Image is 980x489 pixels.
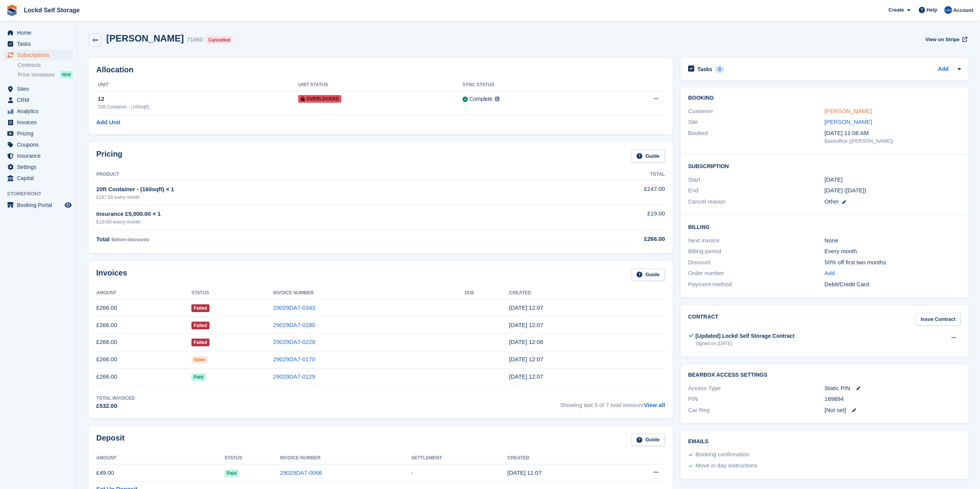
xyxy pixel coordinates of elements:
div: £19.00 every month [96,218,544,226]
span: Help [926,6,937,14]
a: menu [4,95,73,105]
span: Create [888,6,904,14]
div: 20ft Container - (160sqft) × 1 [96,185,544,194]
div: Next invoice [688,236,824,245]
td: £266.00 [96,299,191,317]
td: £19.00 [544,205,665,230]
span: Tasks [17,38,63,49]
span: Home [17,27,63,38]
th: Amount [96,452,224,464]
td: £266.00 [96,317,191,334]
time: 2025-08-07 11:07:02 UTC [509,304,543,311]
div: Cancel reason [688,197,824,206]
div: Total Invoiced [96,395,135,402]
a: [PERSON_NAME] [824,118,872,125]
span: Capital [17,173,63,184]
span: Other [824,198,839,205]
a: Add [824,269,835,278]
div: Move in day instructions [695,461,757,471]
th: Created [507,452,614,464]
span: Invoices [17,117,63,128]
div: [Not set] [824,406,961,415]
div: [Updated] Lockd Self Storage Contract [695,332,794,340]
span: Open [191,356,208,364]
h2: Subscription [688,162,961,170]
th: Invoice Number [280,452,411,464]
span: Booking Portal [17,200,63,210]
td: - [411,464,508,482]
span: Subscriptions [17,50,63,60]
td: £266.00 [96,368,191,386]
a: menu [4,162,73,172]
div: Customer [688,107,824,116]
span: Insurance [17,150,63,161]
span: [DATE] ([DATE]) [824,187,866,194]
th: Settlement [411,452,508,464]
div: Billing period [688,247,824,256]
div: End [688,186,824,195]
div: Backoffice ([PERSON_NAME]) [824,137,961,145]
th: Unit Status [298,79,462,91]
a: menu [4,106,73,117]
a: Price increases NEW [18,70,73,79]
span: Coupons [17,139,63,150]
a: 29029DA7-0280 [273,322,315,328]
a: 29029DA7-0343 [273,304,315,311]
div: Complete [469,95,493,103]
div: £532.00 [96,402,135,411]
a: Contracts [18,62,73,69]
div: 50% off first two months [824,258,961,267]
div: Signed on [DATE] [695,340,794,347]
th: Sync Status [462,79,603,91]
th: Status [191,287,273,299]
h2: Billing [688,223,961,230]
a: 29029DA7-0228 [273,339,315,345]
div: Payment method [688,280,824,289]
th: Invoice Number [273,287,464,299]
div: Cancelled [206,36,233,44]
span: Failed [191,304,209,312]
img: icon-info-grey-7440780725fd019a000dd9b08b2336e03edf1995a4989e88bcd33f0948082b44.svg [495,97,499,101]
h2: BearBox Access Settings [688,372,961,378]
div: Access Type [688,384,824,393]
h2: Emails [688,439,961,445]
h2: [PERSON_NAME] [106,33,184,43]
span: Showing last 5 of 7 total invoices [560,395,665,411]
span: Failed [191,322,209,329]
a: menu [4,38,73,49]
a: menu [4,139,73,150]
span: Price increases [18,71,55,78]
a: Preview store [64,200,73,210]
div: Site [688,118,824,127]
a: Guide [631,269,665,281]
div: None [824,236,961,245]
div: 12 [98,95,298,103]
div: Order number [688,269,824,278]
span: Before discounts [111,237,149,242]
div: Static PIN [824,384,961,393]
span: Pricing [17,128,63,139]
a: Lockd Self Storage [21,4,83,17]
div: 0 [715,66,724,73]
span: Total [96,236,110,242]
div: 20ft Container - (160sqft) [98,103,298,110]
div: Booking confirmation [695,450,749,459]
span: Overlocked [298,95,341,103]
div: [DATE] 11:06 AM [824,129,961,138]
time: 2025-04-07 11:07:03 UTC [509,373,543,380]
h2: Tasks [697,66,712,73]
a: menu [4,200,73,210]
td: £49.00 [96,464,224,482]
a: 29029DA7-0066 [280,469,322,476]
a: 29029DA7-0129 [273,373,315,380]
th: Unit [96,79,298,91]
a: menu [4,83,73,94]
h2: Deposit [96,434,124,446]
span: View on Stripe [925,36,959,43]
span: Account [953,7,973,14]
span: Storefront [7,190,77,198]
span: Sites [17,83,63,94]
div: 169894 [824,395,961,404]
th: Created [509,287,665,299]
time: 2025-02-07 11:07:26 UTC [507,469,541,476]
